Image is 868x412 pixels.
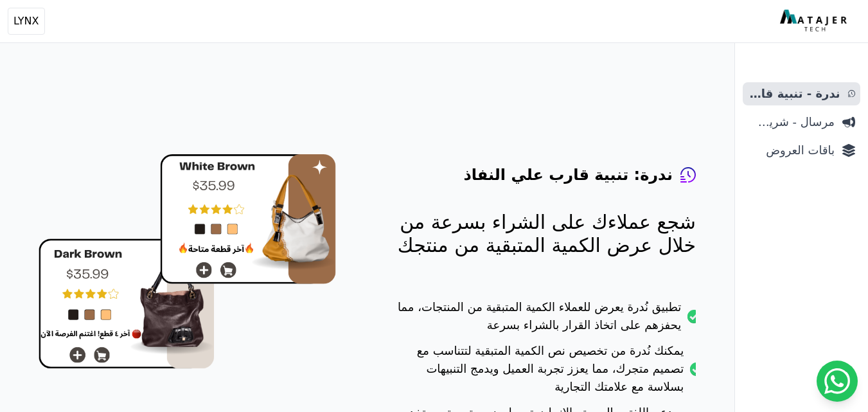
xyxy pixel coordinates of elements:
[780,10,850,33] img: MatajerTech Logo
[13,13,39,29] span: LYNX
[39,154,336,369] img: hero
[387,211,696,257] p: شجع عملاءك على الشراء بسرعة من خلال عرض الكمية المتبقية من منتجك
[387,298,696,342] li: تطبيق نُدرة يعرض للعملاء الكمية المتبقية من المنتجات، مما يحفزهم على اتخاذ القرار بالشراء بسرعة
[748,141,835,159] span: باقات العروض
[387,342,696,404] li: يمكنك نُدرة من تخصيص نص الكمية المتبقية لتتناسب مع تصميم متجرك، مما يعزز تجربة العميل ويدمج التنب...
[463,165,673,185] h4: ندرة: تنبية قارب علي النفاذ
[748,85,840,103] span: ندرة - تنبية قارب علي النفاذ
[748,113,835,131] span: مرسال - شريط دعاية
[8,8,45,35] button: LYNX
